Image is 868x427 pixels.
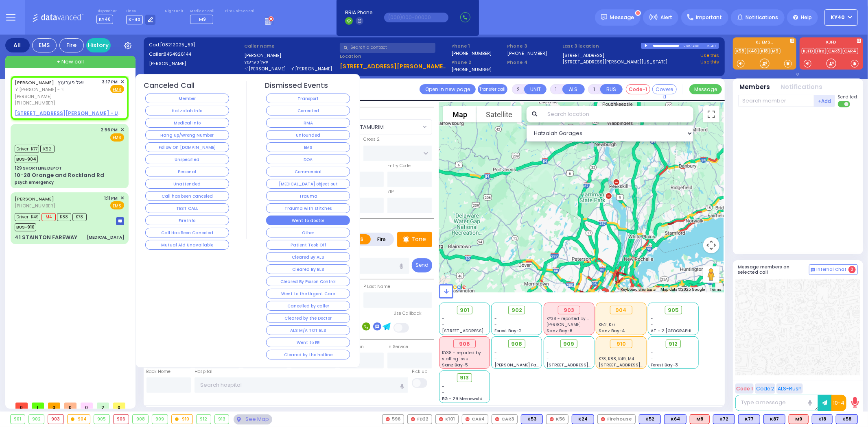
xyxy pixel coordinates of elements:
[435,414,459,424] div: K101
[692,41,700,50] div: 1:05
[599,356,634,362] span: K78, K88, K49, M4
[64,403,77,409] span: 0
[442,322,445,328] span: -
[15,213,40,221] span: Driver-K49
[443,106,477,122] button: Show street map
[145,155,229,164] button: Unspecified
[521,414,543,424] div: K53
[707,43,719,49] div: K-40
[660,14,672,21] span: Alert
[801,14,812,21] span: Help
[814,95,835,107] button: +Add
[738,95,814,107] input: Search member
[696,14,722,21] span: Important
[442,316,445,322] span: -
[494,350,497,356] span: -
[511,340,522,348] span: 908
[164,51,191,57] span: 8454926144
[48,415,63,424] div: 903
[234,414,272,425] div: See map
[420,84,476,94] a: Open in new page
[133,415,148,424] div: 908
[411,235,426,244] p: Tone
[439,417,443,421] img: red-radio-icon.svg
[15,100,55,106] span: [PHONE_NUMBER]
[266,191,350,201] button: Trauma
[651,322,654,328] span: -
[600,84,623,94] button: BUS
[817,267,847,272] span: Internal Chat
[387,344,408,350] label: In Service
[266,277,350,286] button: Cleared By Poison Control
[387,163,411,169] label: Entry Code
[703,237,719,253] button: Map camera controls
[266,106,350,115] button: Corrected
[363,283,390,290] label: P Last Name
[651,328,711,334] span: AT - 2 [GEOGRAPHIC_DATA]
[266,338,350,347] button: Went to ER
[114,415,129,424] div: 906
[494,316,497,322] span: -
[190,9,216,14] label: Medic on call
[733,40,796,46] label: KJ EMS...
[800,40,863,46] label: KJFD
[494,328,522,334] span: Forest Bay-2
[120,195,124,202] span: ✕
[700,52,719,59] a: Use this
[512,306,522,314] span: 902
[145,216,229,225] button: Fire Info
[266,118,350,128] button: RMA
[411,417,415,421] img: red-radio-icon.svg
[836,414,858,424] div: BLS
[664,414,687,424] div: BLS
[562,84,585,94] button: ALS
[735,383,754,394] button: Code 1
[96,15,113,24] span: KY40
[386,417,390,421] img: red-radio-icon.svg
[244,52,337,59] label: [PERSON_NAME]
[113,87,122,93] u: EMS
[664,414,687,424] div: K64
[760,48,770,54] a: K18
[451,59,504,66] span: Phone 2
[113,403,125,409] span: 0
[610,340,632,349] div: 910
[394,310,422,317] label: Use Callback
[387,189,394,195] label: ZIP
[165,9,183,14] label: Night unit
[149,51,242,58] label: Caller:
[492,414,518,424] div: CAR3
[68,415,90,424] div: 904
[120,126,124,133] span: ✕
[412,258,432,272] button: Send
[691,41,692,50] div: /
[558,306,580,315] div: 903
[827,48,842,54] a: CAR3
[145,203,229,213] button: TEST CALL
[816,48,826,54] a: Fire
[563,59,668,65] a: [STREET_ADDRESS][PERSON_NAME][US_STATE]
[160,41,195,48] span: [08212025_59]
[824,9,858,26] button: KY40
[776,383,803,394] button: ALS-Rush
[15,179,54,185] div: psych emergency
[103,79,118,85] span: 3:17 PM
[507,59,560,66] span: Phone 4
[15,86,100,100] span: ר' [PERSON_NAME] - ר' [PERSON_NAME]
[713,414,735,424] div: K72
[339,119,432,135] span: ATZEI TAMURIM
[149,41,242,48] label: Cad:
[789,414,809,424] div: M9
[547,356,549,362] span: -
[547,322,581,328] span: spinka
[738,414,760,424] div: K77
[145,228,229,237] button: Call Has Been Canceled
[442,356,469,362] span: stalling issu
[524,84,547,94] button: UNIT
[831,395,846,411] button: 10-4
[86,38,111,52] a: History
[265,81,328,90] h4: Dismissed Events
[462,414,488,424] div: CAR4
[453,340,476,349] div: 906
[120,78,124,85] span: ✕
